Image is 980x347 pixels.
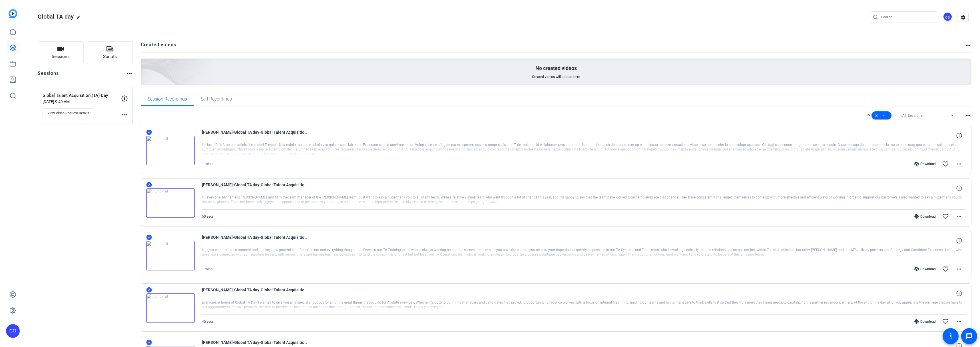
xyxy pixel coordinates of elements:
[202,129,308,143] span: [PERSON_NAME]-Global TA day-Global Talent Acquisition -TA- Day-1755620774608-webcam
[943,12,952,21] div: CO
[911,267,939,271] div: Download
[52,53,70,60] span: Sessions
[146,241,195,270] img: thumb-nail
[911,214,939,219] div: Download
[87,41,133,64] button: Scripts
[535,65,577,72] p: No created videos
[47,111,89,115] span: View Video Request Details
[148,97,187,101] span: Session Recordings
[947,333,954,340] mat-icon: accessibility
[38,70,59,81] h2: Sessions
[965,42,971,49] mat-icon: more_horiz
[202,214,214,218] span: 50 secs
[38,13,74,20] span: Global TA day
[38,41,84,64] button: Sessions
[942,266,949,272] mat-icon: favorite_border
[6,324,20,338] div: CO
[956,161,963,167] mat-icon: more_horiz
[43,92,121,99] p: Global Talent Acquisition (TA) Day
[146,293,195,323] img: thumb-nail
[943,12,953,22] ngx-avatar: Ciara Ocasio
[9,9,17,18] img: blue-gradient.svg
[911,319,939,324] div: Download
[911,162,939,166] div: Download
[942,318,949,325] mat-icon: favorite_border
[121,111,128,118] mat-icon: more_horiz
[956,266,963,272] mat-icon: more_horiz
[103,53,117,60] span: Scripts
[202,234,308,248] span: [PERSON_NAME]-Global TA day-Global Talent Acquisition -TA- Day-1755527903426-webcam
[965,112,971,119] mat-icon: more_horiz
[881,14,933,21] input: Search
[43,99,121,104] p: [DATE] 9:49 AM
[957,13,969,22] mat-icon: settings
[126,70,133,77] mat-icon: more_horiz
[942,161,949,167] mat-icon: favorite_border
[77,15,83,22] mat-icon: edit
[942,213,949,220] mat-icon: favorite_border
[202,320,214,324] span: 45 secs
[146,136,195,165] img: thumb-nail
[202,162,212,166] span: 1 mins
[532,75,580,79] span: Created videos will appear here
[956,213,963,220] mat-icon: more_horiz
[966,333,973,340] mat-icon: message
[902,114,923,118] span: All Sessions
[202,181,308,195] span: [PERSON_NAME]-Global TA day-Global Talent Acquisition -TA- Day-1755592445501-webcam
[202,286,308,300] span: [PERSON_NAME]-Global TA day-Global Talent Acquisition -TA- Day-1755523653914-webcam
[202,267,212,271] span: 1 mins
[77,2,213,126] img: Creted videos background
[141,41,965,53] h2: Created videos
[201,97,232,101] span: Self Recordings
[43,108,94,118] button: View Video Request Details
[956,318,963,325] mat-icon: more_horiz
[146,188,195,218] img: thumb-nail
